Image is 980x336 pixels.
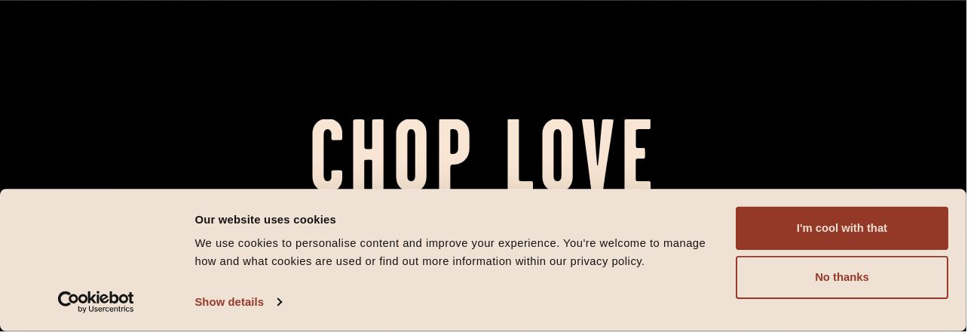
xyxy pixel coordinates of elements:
[198,238,729,274] div: We use cookies to personalise content and improve your experience. You're welcome to manage how a...
[746,210,962,254] button: I'm cool with that
[198,295,285,318] a: Show details
[746,260,962,304] button: No thanks
[32,295,164,318] a: Usercentrics Cookiebot - opens in a new window
[198,214,729,232] div: Our website uses cookies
